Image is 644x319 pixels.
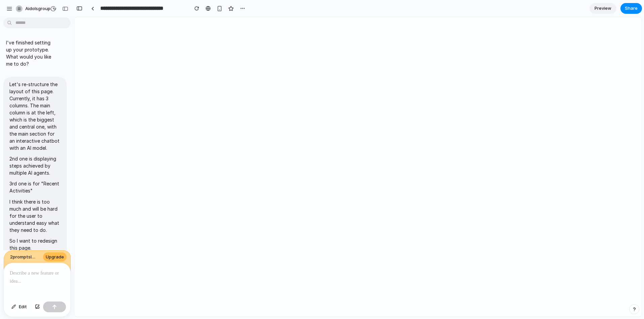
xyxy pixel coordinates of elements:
button: Upgrade [43,252,67,262]
span: Upgrade [46,254,64,260]
span: Edit [19,304,27,310]
button: Edit [8,302,30,312]
p: So I want to redesign this page. [9,237,61,251]
a: Preview [589,3,616,14]
p: I think there is too much and will be hard for the user to understand easy what they need to do. [9,198,61,234]
p: Let's re-structure the layout of this page. Currently, it has 3 columns. The main column is at th... [9,81,61,151]
p: 2nd one is displaying steps achieved by multiple AI agents. [9,155,61,176]
p: I've finished setting up your prototype. What would you like me to do? [6,39,57,67]
span: aidolsgroup [25,5,50,12]
button: Share [620,3,642,14]
p: 3rd one is for "Recent Activities" [9,180,61,194]
span: Share [625,5,638,12]
span: Preview [595,5,611,12]
button: aidolsgroup [13,3,61,14]
span: 2 prompt s left [10,254,38,260]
